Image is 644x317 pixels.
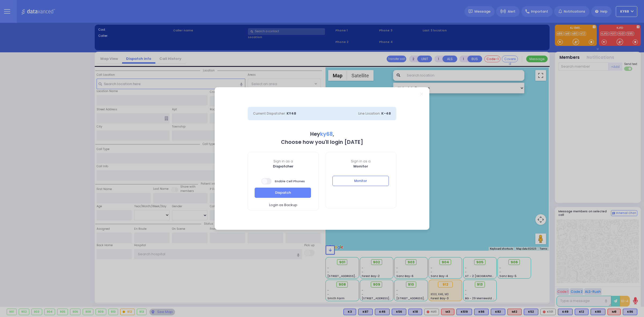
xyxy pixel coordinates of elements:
[255,188,311,198] button: Dispatch
[253,111,286,116] span: Current Dispatcher:
[358,111,380,116] span: Line Location:
[332,176,389,186] button: Monitor
[320,130,333,138] span: ky68
[353,164,368,169] b: Monitor
[269,202,297,208] span: Login as Backup
[261,177,305,185] span: Enable Cell Phones
[310,130,334,138] b: Hey ,
[281,139,363,146] b: Choose how you'll login [DATE]
[273,164,294,169] b: Dispatcher
[381,111,391,116] span: K-48
[248,159,319,164] span: Sign in as a
[287,111,296,116] span: KY48
[420,93,423,96] a: Close
[326,159,396,164] span: Sign in as a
